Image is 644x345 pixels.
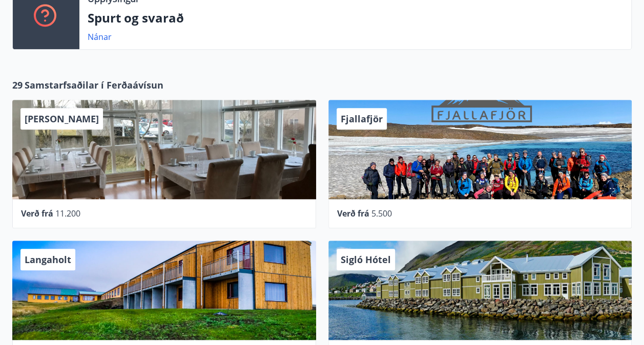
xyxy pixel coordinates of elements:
[88,9,623,27] p: Spurt og svarað
[337,208,369,219] span: Verð frá
[371,208,392,219] span: 5.500
[88,31,112,42] a: Nánar
[25,78,163,92] span: Samstarfsaðilar í Ferðaávísun
[21,208,53,219] span: Verð frá
[341,253,391,266] span: Sigló Hótel
[12,78,23,92] span: 29
[25,253,71,266] span: Langaholt
[25,113,99,125] span: [PERSON_NAME]
[55,208,80,219] span: 11.200
[341,113,383,125] span: Fjallafjör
